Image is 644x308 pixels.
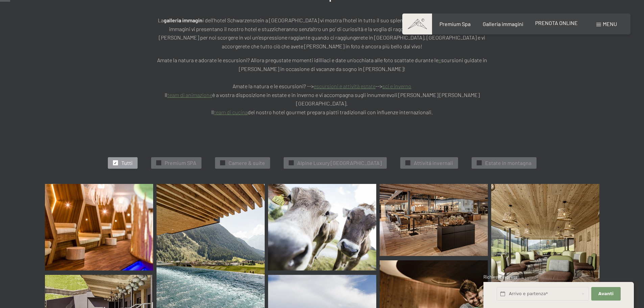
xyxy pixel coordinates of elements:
a: e [438,57,441,63]
span: Estate in montagna [485,159,531,167]
span: Menu [603,21,617,27]
span: ✓ [114,161,117,165]
p: La i dell’hotel Schwarzenstein a [GEOGRAPHIC_DATA] vi mostra l’hotel in tutto il suo splendore. S... [153,16,491,50]
span: Attivitá invernali [414,159,453,167]
a: sci e inverno [382,83,411,89]
span: ✓ [221,161,224,165]
button: Avanti [591,287,620,301]
a: team di cucina [214,109,248,115]
img: Immagini [45,184,153,270]
a: escursioni e attività estate [314,83,376,89]
span: ✓ [478,161,480,165]
a: Premium Spa [439,21,471,27]
strong: galleria immagin [164,17,202,23]
span: ✓ [406,161,409,165]
a: PRENOTA ONLINE [535,20,578,26]
span: Tutti [121,159,133,167]
a: Galleria immagini [483,21,523,27]
img: [Translate to Italienisch:] [380,184,488,256]
img: Immagini [268,184,376,270]
span: Richiesta express [483,274,517,280]
span: Avanti [598,291,614,297]
span: ✓ [290,161,292,165]
span: Premium SPA [165,159,196,167]
span: Camere & suite [229,159,265,167]
a: team di animazione [167,92,212,98]
p: Amate la natura e adorate le escursioni? Allora pregustate momenti idilliaci e date un’occhiata a... [153,56,491,116]
span: ✓ [157,161,160,165]
span: Alpine Luxury [GEOGRAPHIC_DATA] [297,159,382,167]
